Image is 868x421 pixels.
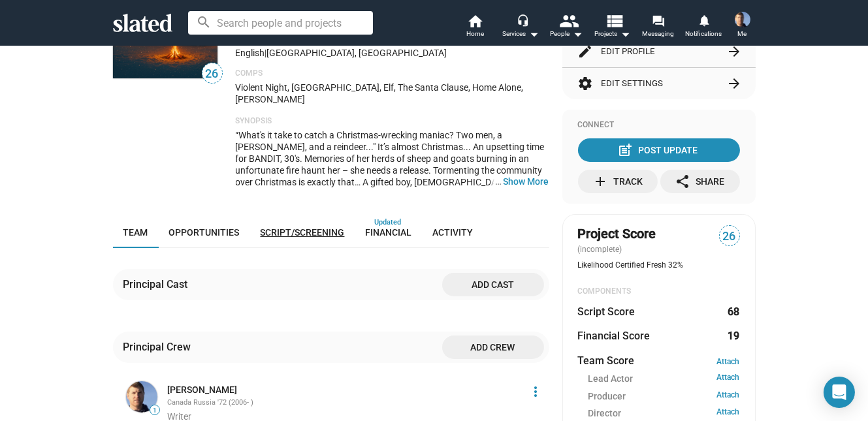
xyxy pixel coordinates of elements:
[236,69,549,79] p: Comps
[202,65,222,83] span: 26
[265,48,267,58] span: |
[578,354,635,367] dt: Team Score
[738,26,747,42] span: Me
[578,68,740,99] button: Edit Settings
[168,384,238,396] a: [PERSON_NAME]
[578,225,656,243] span: Project Score
[588,407,622,420] span: Director
[250,217,355,248] a: Script/Screening
[236,48,265,58] span: English
[503,26,539,42] div: Services
[727,76,743,91] mat-icon: arrow_forward
[717,390,740,403] a: Attach
[578,138,740,162] button: Post Update
[728,305,740,319] dd: 68
[675,170,725,193] div: Share
[727,44,743,59] mat-icon: arrow_forward
[453,273,534,296] span: Add cast
[588,390,626,403] span: Producer
[578,260,740,271] div: Likelihood Certified Fresh 32%
[236,82,549,106] p: Violent Night, [GEOGRAPHIC_DATA], Elf, The Santa Clause, Home Alone, [PERSON_NAME]
[824,377,855,408] div: Open Intercom Messenger
[594,26,630,42] span: Projects
[578,120,740,131] div: Connect
[686,26,722,42] span: Notifications
[468,13,483,29] mat-icon: home
[578,305,635,319] dt: Script Score
[578,170,658,193] button: Track
[261,227,345,238] span: Script/Screening
[675,174,691,189] mat-icon: share
[433,227,474,238] span: Activity
[498,13,544,42] button: Services
[592,170,643,193] div: Track
[236,116,549,127] p: Synopsis
[150,407,159,414] span: 1
[578,76,594,91] mat-icon: settings
[169,227,240,238] span: Opportunities
[453,335,534,359] span: Add crew
[570,26,586,42] mat-icon: arrow_drop_down
[526,26,542,42] mat-icon: arrow_drop_down
[355,217,423,248] a: Financial
[681,13,727,42] a: Notifications
[123,340,197,354] div: Principal Crew
[517,14,528,26] mat-icon: headset_mic
[126,381,157,413] img: Joel Cousins
[635,13,681,42] a: Messaging
[267,48,447,58] span: [GEOGRAPHIC_DATA], [GEOGRAPHIC_DATA]
[717,373,740,385] a: Attach
[728,329,740,343] dd: 19
[735,12,750,27] img: Joel Cousins
[366,227,412,238] span: Financial
[551,26,583,42] div: People
[642,26,674,42] span: Messaging
[168,398,521,408] div: Canada Russia '72 (2006- )
[698,14,710,26] mat-icon: notifications
[123,277,193,291] div: Principal Cast
[236,130,549,281] span: “What's it take to catch a Christmas-wrecking maniac? Two men, a [PERSON_NAME], and a reindeer......
[490,176,504,187] span: …
[617,142,633,158] mat-icon: post_add
[544,13,590,42] button: People
[592,174,608,189] mat-icon: add
[159,217,250,248] a: Opportunities
[660,170,740,193] button: Share
[604,11,623,30] mat-icon: view_list
[442,335,544,359] button: Add crew
[558,11,577,30] mat-icon: people
[528,384,544,399] mat-icon: more_vert
[423,217,484,248] a: Activity
[188,11,373,35] input: Search people and projects
[617,26,633,42] mat-icon: arrow_drop_down
[453,13,498,42] a: Home
[123,227,148,238] span: Team
[720,228,739,245] span: 26
[727,9,758,43] button: Joel CousinsMe
[588,373,634,385] span: Lead Actor
[578,36,740,67] button: Edit Profile
[578,245,625,254] span: (incomplete)
[578,44,594,59] mat-icon: edit
[466,26,484,42] span: Home
[717,357,740,366] a: Attach
[652,14,664,27] mat-icon: forum
[578,329,651,343] dt: Financial Score
[504,176,549,187] button: …Show More
[113,217,159,248] a: Team
[717,407,740,420] a: Attach
[442,273,544,296] button: Add cast
[578,287,740,297] div: COMPONENTS
[590,13,635,42] button: Projects
[620,138,698,162] div: Post Update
